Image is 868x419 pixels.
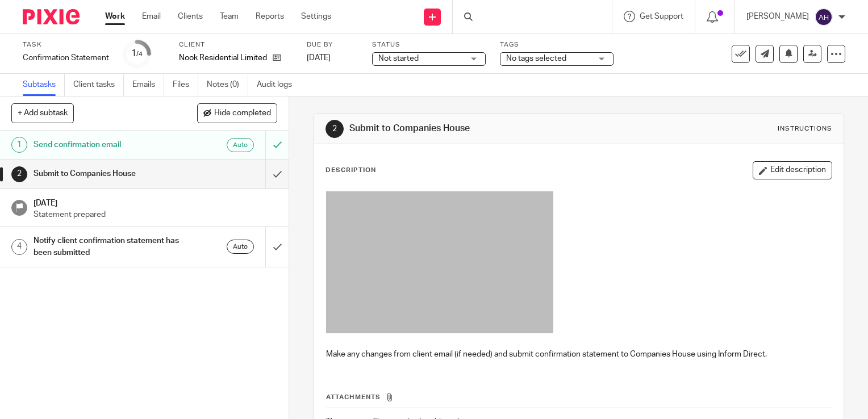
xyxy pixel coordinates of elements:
[136,51,143,57] small: /4
[326,394,381,400] span: Attachments
[11,137,27,153] div: 1
[132,74,164,96] a: Emails
[34,165,181,182] h1: Submit to Companies House
[256,11,284,22] a: Reports
[307,54,331,62] span: [DATE]
[214,109,271,118] span: Hide completed
[325,120,344,138] div: 2
[207,74,248,96] a: Notes (0)
[746,11,809,22] p: [PERSON_NAME]
[179,52,267,64] p: Nook Residential Limited
[131,47,143,60] div: 1
[105,11,125,22] a: Work
[178,11,203,22] a: Clients
[778,124,832,133] div: Instructions
[257,74,301,96] a: Audit logs
[197,103,277,123] button: Hide completed
[142,11,161,22] a: Email
[500,40,614,49] label: Tags
[23,9,80,24] img: Pixie
[753,161,832,179] button: Edit description
[349,123,603,135] h1: Submit to Companies House
[179,40,293,49] label: Client
[34,136,181,153] h1: Send confirmation email
[640,12,683,20] span: Get Support
[11,239,27,255] div: 4
[301,11,331,22] a: Settings
[378,55,419,62] span: Not started
[23,40,109,49] label: Task
[23,74,65,96] a: Subtasks
[227,138,254,152] div: Auto
[227,240,254,254] div: Auto
[34,209,278,220] p: Statement prepared
[307,40,358,49] label: Due by
[23,52,109,64] div: Confirmation Statement
[326,349,832,360] p: Make any changes from client email (if needed) and submit confirmation statement to Companies Hou...
[11,103,74,123] button: + Add subtask
[173,74,198,96] a: Files
[220,11,239,22] a: Team
[506,55,566,62] span: No tags selected
[34,195,278,209] h1: [DATE]
[325,166,376,175] p: Description
[11,166,27,182] div: 2
[73,74,124,96] a: Client tasks
[815,8,833,26] img: svg%3E
[34,232,181,261] h1: Notify client confirmation statement has been submitted
[372,40,486,49] label: Status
